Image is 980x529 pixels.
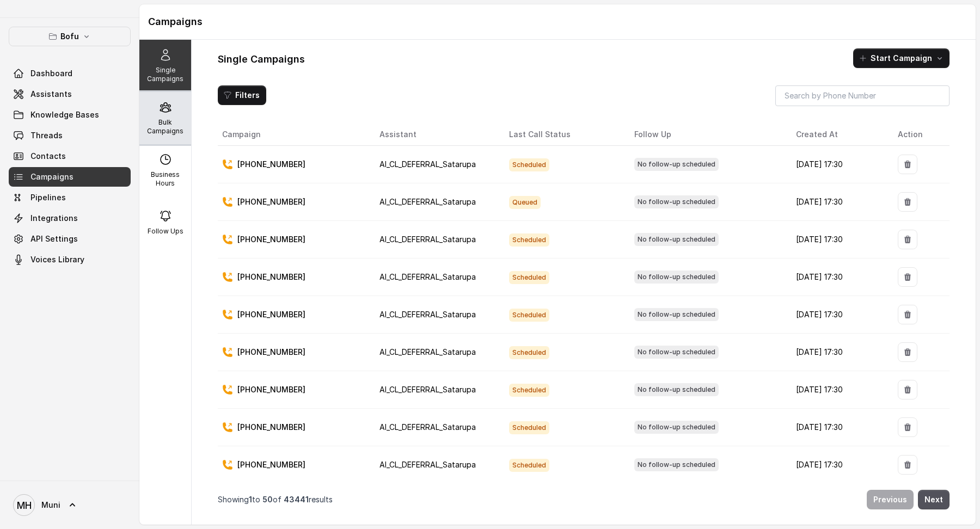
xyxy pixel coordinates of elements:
[787,296,889,334] td: [DATE] 17:30
[9,143,131,163] a: Threads
[9,205,131,225] a: Pipelines
[237,422,305,433] p: [PHONE_NUMBER]
[9,44,131,64] button: Bofu
[30,189,73,200] span: Campaigns
[379,197,476,206] span: AI_CL_DEFERRAL_Satarupa
[379,385,476,394] span: AI_CL_DEFERRAL_Satarupa
[626,124,787,146] th: Follow Up
[26,9,114,26] img: light.svg
[379,235,476,244] span: AI_CL_DEFERRAL_Satarupa
[218,85,266,105] button: Filters
[379,422,476,432] span: AI_CL_DEFERRAL_Satarupa
[218,51,305,68] h1: Single Campaigns
[30,210,66,220] span: Pipelines
[509,196,541,209] span: Queued
[237,459,305,470] p: [PHONE_NUMBER]
[787,259,889,296] td: [DATE] 17:30
[9,226,131,245] a: Integrations
[249,495,252,504] span: 1
[144,66,187,83] p: Single Campaigns
[30,272,84,282] span: Voices Library
[853,48,950,68] button: Start Campaign
[509,309,549,322] span: Scheduled
[787,446,889,484] td: [DATE] 17:30
[787,183,889,221] td: [DATE] 17:30
[144,118,187,136] p: Bulk Campaigns
[9,490,131,520] a: Muni
[30,230,78,241] span: Integrations
[30,106,72,117] span: Assistants
[509,346,549,359] span: Scheduled
[30,127,99,138] span: Knowledge Bases
[144,170,187,188] p: Business Hours
[379,460,476,469] span: AI_CL_DEFERRAL_Satarupa
[237,159,305,170] p: [PHONE_NUMBER]
[237,309,305,320] p: [PHONE_NUMBER]
[148,227,183,236] p: Follow Ups
[9,102,131,121] a: Assistants
[379,159,476,169] span: AI_CL_DEFERRAL_Satarupa
[371,124,500,146] th: Assistant
[9,247,131,266] a: API Settings
[379,347,476,356] span: AI_CL_DEFERRAL_Satarupa
[30,168,66,179] span: Contacts
[787,334,889,371] td: [DATE] 17:30
[634,421,719,434] span: No follow-up scheduled
[918,490,950,509] button: Next
[30,85,72,96] span: Dashboard
[509,158,549,171] span: Scheduled
[9,122,131,142] a: Knowledge Bases
[509,271,549,284] span: Scheduled
[787,221,889,259] td: [DATE] 17:30
[218,124,371,146] th: Campaign
[634,195,719,208] span: No follow-up scheduled
[237,196,305,207] p: [PHONE_NUMBER]
[509,459,549,472] span: Scheduled
[787,124,889,146] th: Created At
[509,384,549,397] span: Scheduled
[237,384,305,395] p: [PHONE_NUMBER]
[284,495,309,504] span: 43441
[867,490,914,509] button: Previous
[775,85,950,106] input: Search by Phone Number
[262,495,273,504] span: 50
[379,310,476,319] span: AI_CL_DEFERRAL_Satarupa
[237,234,305,245] p: [PHONE_NUMBER]
[41,500,60,510] span: Muni
[218,494,333,505] p: Showing to of results
[9,184,131,204] a: Campaigns
[30,147,63,158] span: Threads
[634,308,719,321] span: No follow-up scheduled
[379,272,476,281] span: AI_CL_DEFERRAL_Satarupa
[509,421,549,434] span: Scheduled
[60,47,79,60] p: Bofu
[9,164,131,183] a: Contacts
[889,124,950,146] th: Action
[30,251,78,262] span: API Settings
[218,483,950,516] nav: Pagination
[237,272,305,282] p: [PHONE_NUMBER]
[509,233,549,247] span: Scheduled
[9,81,131,101] a: Dashboard
[787,409,889,446] td: [DATE] 17:30
[17,500,32,511] text: MH
[787,371,889,409] td: [DATE] 17:30
[634,458,719,471] span: No follow-up scheduled
[634,383,719,396] span: No follow-up scheduled
[9,267,131,287] a: Voices Library
[787,146,889,183] td: [DATE] 17:30
[148,13,967,30] h1: Campaigns
[634,158,719,171] span: No follow-up scheduled
[500,124,626,146] th: Last Call Status
[634,270,719,284] span: No follow-up scheduled
[634,346,719,359] span: No follow-up scheduled
[237,347,305,358] p: [PHONE_NUMBER]
[634,233,719,246] span: No follow-up scheduled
